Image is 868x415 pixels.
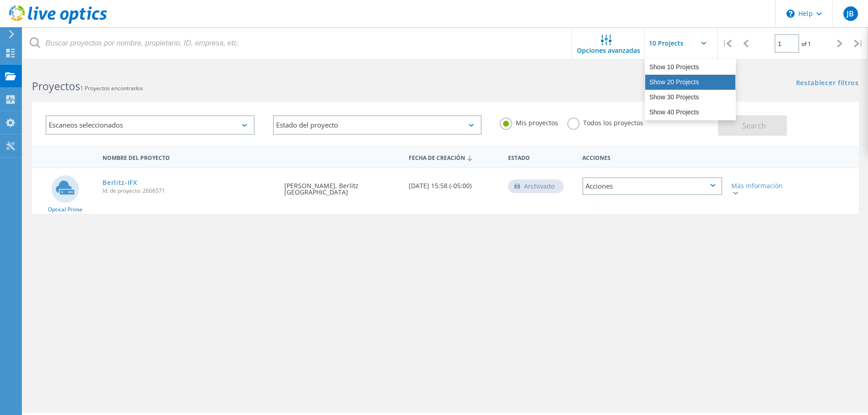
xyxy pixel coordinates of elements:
[48,207,82,212] span: Optical Prime
[645,105,735,120] div: Show 40 Projects
[847,10,854,17] span: JB
[103,188,275,194] span: Id. de proyecto: 2666571
[9,19,107,26] a: Live Optics Dashboard
[577,47,640,54] span: Opciones avanzadas
[404,168,503,198] div: [DATE] 15:58 (-05:00)
[500,118,558,126] label: Mis proyectos
[280,168,404,205] div: [PERSON_NAME], Berlitz [GEOGRAPHIC_DATA]
[503,149,578,165] div: Estado
[80,84,143,92] span: 1 Proyectos encontrados
[46,115,255,135] div: Escaneos seleccionados
[718,27,736,60] div: |
[273,115,482,135] div: Estado del proyecto
[849,27,868,60] div: |
[645,60,735,75] div: Show 10 Projects
[508,179,564,193] div: Archivado
[32,79,80,93] b: Proyectos
[645,90,735,105] div: Show 30 Projects
[23,27,572,59] input: Buscar proyectos por nombre, propietario, ID, empresa, etc.
[731,183,788,195] div: Más Información
[582,177,722,195] div: Acciones
[786,10,795,18] svg: \n
[742,121,766,131] span: Search
[404,149,503,166] div: Fecha de creación
[796,80,859,87] a: Restablecer filtros
[103,179,138,186] a: Berlitz-IFX
[718,115,787,136] button: Search
[578,149,727,165] div: Acciones
[801,40,811,48] span: of 1
[645,75,735,90] div: Show 20 Projects
[567,118,643,126] label: Todos los proyectos
[98,149,280,165] div: Nombre del proyecto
